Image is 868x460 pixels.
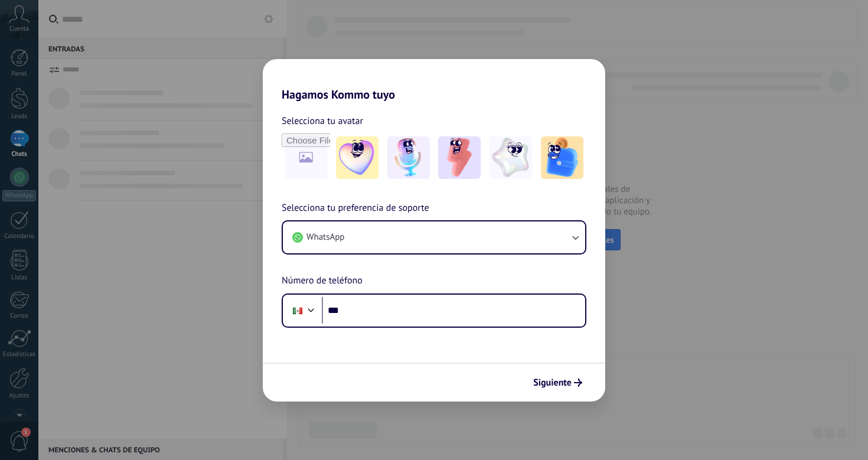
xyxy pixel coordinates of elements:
[438,136,481,179] img: -3.jpeg
[490,136,532,179] img: -4.jpeg
[541,136,583,179] img: -5.jpeg
[387,136,430,179] img: -2.jpeg
[306,231,344,243] span: WhatsApp
[263,59,605,102] h2: Hagamos Kommo tuyo
[283,221,585,253] button: WhatsApp
[282,201,429,216] span: Selecciona tu preferencia de soporte
[286,298,309,323] div: Mexico: + 52
[282,113,363,129] span: Selecciona tu avatar
[282,273,363,289] span: Número de teléfono
[533,379,572,387] span: Siguiente
[336,136,378,179] img: -1.jpeg
[528,373,588,393] button: Siguiente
